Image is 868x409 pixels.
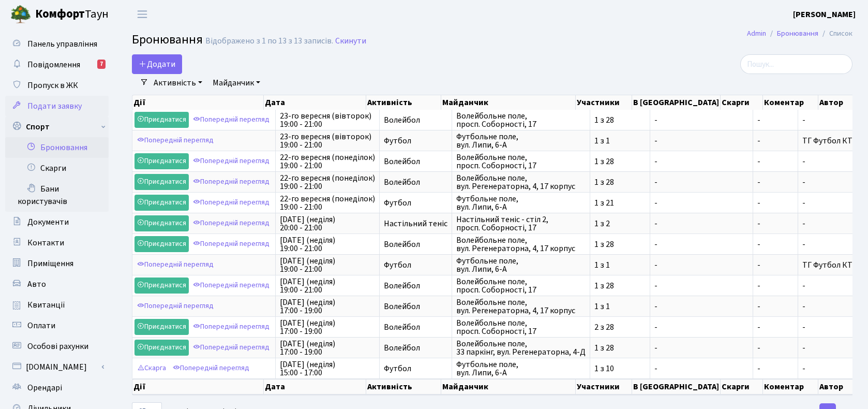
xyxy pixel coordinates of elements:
a: Попередній перегляд [134,133,216,149]
span: [DATE] (неділя) 17:00 - 19:00 [280,340,375,356]
span: - [802,301,805,312]
a: Приєднатися [134,112,189,128]
span: Волейбол [384,178,447,186]
span: Орендарі [27,382,62,393]
span: - [802,218,805,229]
span: [DATE] (неділя) 19:00 - 21:00 [280,257,375,273]
span: ТГ Футбол КТ [802,135,852,147]
li: Список [818,28,852,39]
a: Приєднатися [134,195,189,211]
span: Волейбольне поле, вул. Регенераторна, 4, 17 корпус [456,236,586,253]
a: Бронювання [5,137,109,158]
span: Волейбол [384,323,447,331]
span: - [654,220,749,228]
span: - [757,199,794,207]
span: - [654,199,749,207]
span: Футбольне поле, вул. Липи, 6-А [456,195,586,211]
a: Оплати [5,315,109,336]
a: Бронювання [777,28,818,39]
a: Панель управління [5,34,109,54]
span: Волейбольне поле, вул. Регенераторна, 4, 17 корпус [456,298,586,315]
span: - [757,323,794,331]
span: 23-го вересня (вівторок) 19:00 - 21:00 [280,112,375,128]
span: - [757,157,794,166]
span: 1 з 1 [594,302,646,311]
span: - [802,322,805,333]
span: Контакти [27,237,64,249]
span: - [802,177,805,188]
span: 1 з 28 [594,240,646,249]
span: - [654,137,749,145]
a: Приєднатися [134,340,189,356]
span: Подати заявку [27,100,82,112]
span: Футбол [384,364,447,373]
a: Попередній перегляд [134,298,216,314]
span: [DATE] (неділя) 19:00 - 21:00 [280,277,375,294]
img: logo.png [10,4,31,25]
span: 22-го вересня (понеділок) 19:00 - 21:00 [280,153,375,170]
a: Попередній перегляд [190,112,272,128]
a: Спорт [5,116,109,137]
span: 1 з 28 [594,178,646,186]
a: Бани користувачів [5,179,109,212]
a: Приєднатися [134,153,189,169]
span: - [802,114,805,126]
th: Участники [576,95,632,110]
span: - [654,261,749,269]
span: Оплати [27,320,55,331]
th: Майданчик [441,95,576,110]
span: - [757,240,794,249]
span: 2 з 28 [594,323,646,331]
div: Відображено з 1 по 13 з 13 записів. [205,36,333,46]
a: Скарги [5,158,109,179]
th: Активність [366,95,441,110]
span: Волейбольне поле, просп. Соборності, 17 [456,277,586,294]
span: - [757,178,794,186]
span: - [802,342,805,354]
span: 22-го вересня (понеділок) 19:00 - 21:00 [280,174,375,191]
span: [DATE] (неділя) 19:00 - 21:00 [280,236,375,253]
span: - [654,282,749,290]
span: Волейбол [384,282,447,290]
a: Приєднатися [134,319,189,335]
span: Волейбол [384,116,447,124]
a: Приєднатися [134,277,189,294]
span: - [757,282,794,290]
a: Попередній перегляд [190,195,272,211]
span: - [654,364,749,373]
a: Скарга [134,360,169,376]
span: [DATE] (неділя) 20:00 - 21:00 [280,215,375,232]
a: Майданчик [208,74,264,92]
span: - [654,302,749,311]
span: Футбольне поле, вул. Липи, 6-А [456,133,586,149]
span: Документи [27,216,69,228]
th: Активність [366,379,441,395]
span: - [802,280,805,291]
span: 1 з 1 [594,137,646,145]
th: Скарги [721,95,763,110]
th: Дії [132,95,264,110]
span: Настільний теніс [384,220,447,228]
a: Авто [5,274,109,295]
span: 1 з 28 [594,282,646,290]
span: 23-го вересня (вівторок) 19:00 - 21:00 [280,133,375,149]
a: Контакти [5,232,109,253]
span: - [654,323,749,331]
span: 1 з 1 [594,261,646,269]
th: Майданчик [441,379,576,395]
span: - [654,116,749,124]
th: Скарги [721,379,763,395]
th: Дата [264,379,366,395]
b: Комфорт [35,6,85,22]
a: Приєднатися [134,236,189,252]
a: Повідомлення7 [5,54,109,75]
a: Попередній перегляд [190,153,272,169]
span: Пропуск в ЖК [27,80,78,91]
a: Скинути [335,36,366,46]
span: 1 з 2 [594,220,646,228]
a: Попередній перегляд [190,215,272,231]
b: [PERSON_NAME] [793,9,856,20]
span: Футбольне поле, вул. Липи, 6-А [456,257,586,273]
span: 1 з 10 [594,364,646,373]
a: Пропуск в ЖК [5,75,109,96]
